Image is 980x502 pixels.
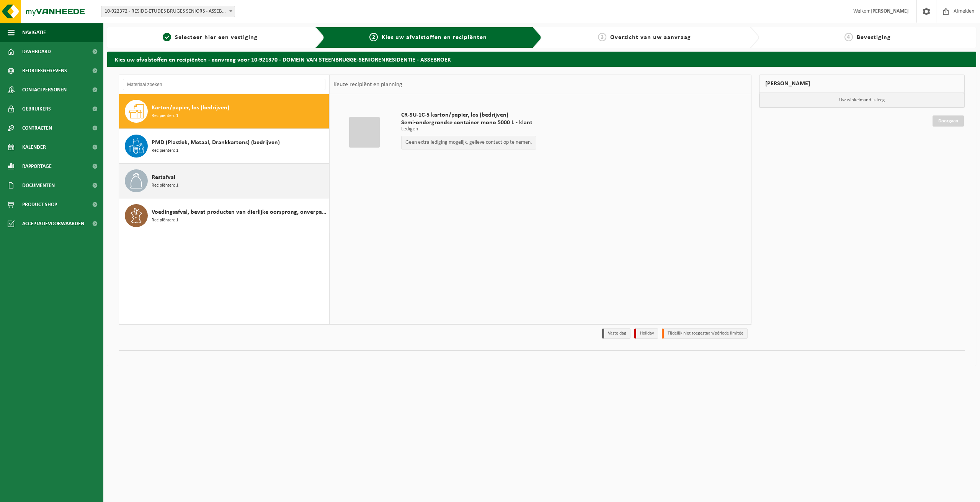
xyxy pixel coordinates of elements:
li: Tijdelijk niet toegestaan/période limitée [662,328,748,339]
li: Holiday [634,328,658,339]
span: Recipiënten: 1 [152,182,178,189]
span: PMD (Plastiek, Metaal, Drankkartons) (bedrijven) [152,138,280,147]
span: 10-922372 - RESIDE-ETUDES BRUGES SENIORS - ASSEBROEK [101,6,235,17]
span: Rapportage [22,157,52,176]
span: Bevestiging [857,34,891,41]
span: CR-SU-1C-5 karton/papier, los (bedrijven) [401,111,536,119]
span: Documenten [22,176,55,195]
span: Contracten [22,119,52,138]
span: Gebruikers [22,99,51,119]
span: Recipiënten: 1 [152,112,178,120]
span: Voedingsafval, bevat producten van dierlijke oorsprong, onverpakt, categorie 3 [152,208,327,217]
span: Restafval [152,173,175,182]
span: Navigatie [22,23,46,42]
span: Recipiënten: 1 [152,147,178,154]
div: Keuze recipiënt en planning [330,75,406,94]
button: Voedingsafval, bevat producten van dierlijke oorsprong, onverpakt, categorie 3 Recipiënten: 1 [119,198,329,233]
span: Kalender [22,138,46,157]
strong: [PERSON_NAME] [871,8,909,14]
a: Doorgaan [933,115,964,127]
span: Selecteer hier een vestiging [175,34,258,41]
span: Bedrijfsgegevens [22,61,67,80]
p: Geen extra lediging mogelijk, gelieve contact op te nemen. [405,140,532,145]
span: 4 [844,33,853,41]
span: 1 [163,33,171,41]
span: Acceptatievoorwaarden [22,214,84,233]
p: Ledigen [401,127,536,132]
span: 2 [369,33,378,41]
input: Materiaal zoeken [123,79,325,90]
button: Karton/papier, los (bedrijven) Recipiënten: 1 [119,94,329,129]
li: Vaste dag [602,328,630,339]
span: Recipiënten: 1 [152,217,178,224]
p: Uw winkelmand is leeg [759,93,965,107]
span: Kies uw afvalstoffen en recipiënten [382,34,487,41]
span: Semi-ondergrondse container mono 5000 L - klant [401,119,536,127]
h2: Kies uw afvalstoffen en recipiënten - aanvraag voor 10-921370 - DOMEIN VAN STEENBRUGGE-SENIORENRE... [107,52,976,67]
button: Restafval Recipiënten: 1 [119,164,329,198]
a: 1Selecteer hier een vestiging [111,33,309,42]
span: Contactpersonen [22,80,67,99]
span: 3 [598,33,606,41]
span: Product Shop [22,195,57,214]
span: Karton/papier, los (bedrijven) [152,103,229,112]
button: PMD (Plastiek, Metaal, Drankkartons) (bedrijven) Recipiënten: 1 [119,129,329,164]
span: 10-922372 - RESIDE-ETUDES BRUGES SENIORS - ASSEBROEK [101,6,235,17]
span: Overzicht van uw aanvraag [610,34,691,41]
span: Dashboard [22,42,51,61]
div: [PERSON_NAME] [759,75,965,93]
